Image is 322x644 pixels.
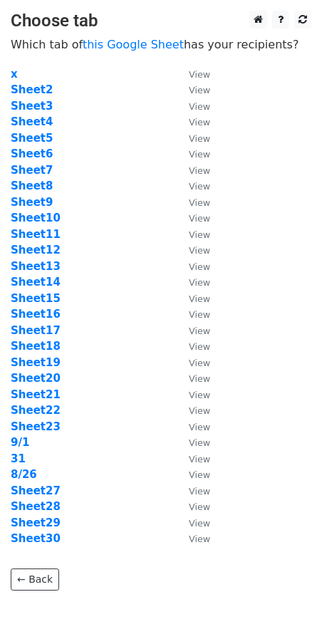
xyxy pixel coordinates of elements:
a: View [175,228,210,241]
a: Sheet17 [11,324,61,337]
strong: Sheet27 [11,484,61,497]
small: View [189,277,210,288]
a: View [175,83,210,96]
small: View [189,469,210,480]
a: View [175,324,210,337]
a: View [175,212,210,224]
a: View [175,115,210,128]
a: Sheet12 [11,244,61,256]
small: View [189,229,210,240]
a: View [175,260,210,273]
a: Sheet16 [11,308,61,321]
small: View [189,502,210,512]
small: View [189,454,210,464]
a: View [175,147,210,160]
a: Sheet9 [11,196,53,209]
a: View [175,308,210,321]
small: View [189,341,210,352]
a: View [175,132,210,145]
small: View [189,69,210,80]
a: Sheet13 [11,260,61,273]
a: Sheet30 [11,532,61,545]
small: View [189,213,210,224]
small: View [189,373,210,384]
a: Sheet28 [11,500,61,513]
a: Sheet5 [11,132,53,145]
a: View [175,356,210,369]
a: Sheet15 [11,292,61,305]
a: View [175,164,210,177]
small: View [189,534,210,544]
a: View [175,452,210,465]
small: View [189,294,210,304]
a: Sheet29 [11,516,61,529]
a: View [175,372,210,385]
a: View [175,196,210,209]
small: View [189,165,210,176]
small: View [189,149,210,160]
a: View [175,516,210,529]
small: View [189,245,210,256]
a: View [175,244,210,256]
a: ← Back [11,568,59,591]
a: View [175,468,210,481]
small: View [189,405,210,416]
a: View [175,404,210,417]
strong: Sheet23 [11,420,61,433]
strong: 8/26 [11,468,37,481]
a: View [175,436,210,449]
a: Sheet2 [11,83,53,96]
a: Sheet20 [11,372,61,385]
a: Sheet14 [11,276,61,289]
a: View [175,484,210,497]
a: View [175,276,210,289]
a: View [175,100,210,113]
a: Sheet10 [11,212,61,224]
a: Sheet19 [11,356,61,369]
a: View [175,532,210,545]
small: View [189,358,210,368]
a: View [175,500,210,513]
small: View [189,326,210,336]
a: Sheet4 [11,115,53,128]
a: Sheet3 [11,100,53,113]
small: View [189,486,210,497]
a: Sheet8 [11,180,53,192]
small: View [189,422,210,432]
a: x [11,68,18,80]
a: Sheet21 [11,388,61,401]
a: View [175,292,210,305]
strong: Sheet11 [11,228,61,241]
small: View [189,518,210,529]
small: View [189,197,210,208]
small: View [189,133,210,144]
a: Sheet18 [11,340,61,353]
a: Sheet7 [11,164,53,177]
small: View [189,117,210,128]
small: View [189,181,210,192]
a: Sheet22 [11,404,61,417]
a: 9/1 [11,436,29,449]
a: View [175,180,210,192]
